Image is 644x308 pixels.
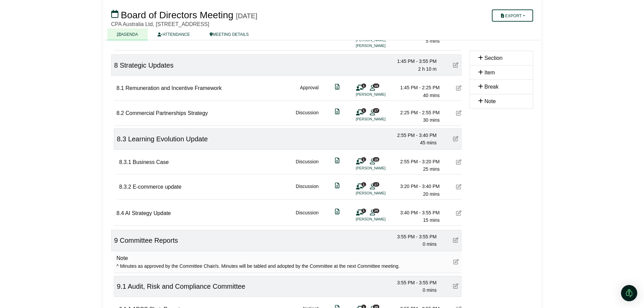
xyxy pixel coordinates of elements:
[392,183,440,190] div: 3:20 PM - 3:40 PM
[373,182,379,187] span: 17
[423,93,439,98] span: 40 mins
[117,262,400,270] div: ^ Minutes as approved by the Committee Chair/s. Minutes will be tabled and adopted by the Committ...
[389,132,437,139] div: 2:55 PM - 3:40 PM
[361,209,366,213] span: 1
[114,62,118,69] span: 8
[133,184,182,190] span: E-commerce update
[296,158,319,173] div: Discussion
[392,158,440,165] div: 2:55 PM - 3:20 PM
[373,84,379,88] span: 18
[128,283,245,290] span: Audit, Risk and Compliance Committee
[356,43,407,49] li: [PERSON_NAME]
[426,38,439,44] span: 5 mins
[423,287,436,293] span: 0 mins
[296,209,319,224] div: Discussion
[125,210,171,216] span: AI Strategy Update
[484,70,495,75] span: Item
[423,166,439,172] span: 25 mins
[107,28,148,40] a: AGENDA
[125,85,222,91] span: Remuneration and Incentive Framework
[120,237,178,244] span: Committee Reports
[389,233,437,240] div: 3:55 PM - 3:55 PM
[392,109,440,116] div: 2:25 PM - 2:55 PM
[418,66,436,72] span: 2 h 10 m
[361,84,366,88] span: 1
[356,165,407,171] li: [PERSON_NAME]
[361,108,366,113] span: 1
[128,135,208,143] span: Learning Evolution Update
[296,109,319,124] div: Discussion
[356,92,407,97] li: [PERSON_NAME]
[392,209,440,216] div: 3:40 PM - 3:55 PM
[373,157,379,162] span: 18
[296,183,319,198] div: Discussion
[120,62,173,69] span: Strategic Updates
[389,57,437,65] div: 1:45 PM - 3:55 PM
[356,216,407,222] li: [PERSON_NAME]
[114,237,118,244] span: 9
[423,217,439,223] span: 15 mins
[117,110,124,116] span: 8.2
[423,241,436,247] span: 0 mins
[117,135,126,143] span: 8.3
[200,28,259,40] a: MEETING DETAILS
[236,12,257,20] div: [DATE]
[361,182,366,187] span: 1
[117,210,124,216] span: 8.4
[373,108,379,113] span: 17
[420,140,436,145] span: 45 mins
[119,159,132,165] span: 8.3.1
[119,184,132,190] span: 8.3.2
[148,28,199,40] a: ATTENDANCE
[361,157,366,162] span: 1
[300,84,318,99] div: Approval
[117,283,126,290] span: 9.1
[484,84,499,90] span: Break
[392,84,440,91] div: 1:45 PM - 2:25 PM
[117,85,124,91] span: 8.1
[423,191,439,197] span: 20 mins
[356,116,407,122] li: [PERSON_NAME]
[373,209,379,213] span: 16
[121,10,233,20] span: Board of Directors Meeting
[111,21,209,27] span: CPA Australia Ltd, [STREET_ADDRESS]
[423,117,439,123] span: 30 mins
[484,55,502,61] span: Section
[389,279,437,286] div: 3:55 PM - 3:55 PM
[133,159,169,165] span: Business Case
[484,98,496,104] span: Note
[621,285,637,301] div: Open Intercom Messenger
[125,110,208,116] span: Commercial Partnerships Strategy
[356,190,407,196] li: [PERSON_NAME]
[117,255,128,261] span: Note
[492,9,533,22] button: Export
